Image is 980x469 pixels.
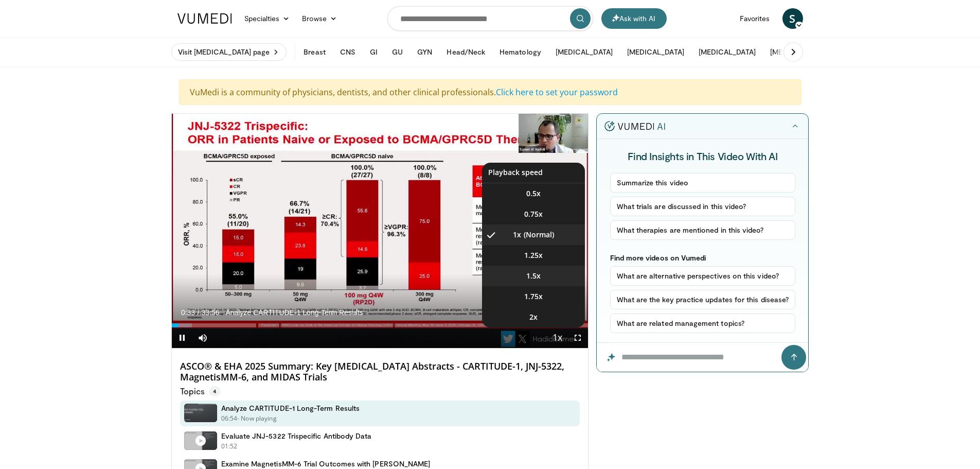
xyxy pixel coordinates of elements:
p: 01:52 [221,442,238,451]
button: GYN [411,42,438,62]
div: VuMedi is a community of physicians, dentists, and other clinical professionals. [179,79,801,105]
button: Breast [297,42,331,62]
button: Hematology [493,42,547,62]
button: What trials are discussed in this video? [610,197,796,216]
button: What therapies are mentioned in this video? [610,220,796,240]
h4: ASCO® & EHA 2025 Summary: Key [MEDICAL_DATA] Abstracts - CARTITUDE-1, JNJ-5322, MagnetisMM-6, and... [180,361,580,383]
button: Summarize this video [610,173,796,193]
button: What are the key practice updates for this disease? [610,290,796,309]
button: Pause [172,327,192,348]
button: Ask with AI [601,8,667,29]
a: S [782,8,803,29]
a: Browse [296,8,343,29]
a: Click here to set your password [496,86,618,98]
span: 0.75x [524,209,543,219]
button: CNS [334,42,362,62]
span: 1x [513,230,521,240]
h4: Examine MagnetisMM-6 Trial Outcomes with [PERSON_NAME] [221,459,431,468]
button: [MEDICAL_DATA] [549,42,619,62]
span: 1.5x [526,271,541,281]
video-js: Video Player [172,114,589,349]
button: [MEDICAL_DATA] [692,42,762,62]
input: Question for the AI [597,343,808,372]
a: Visit [MEDICAL_DATA] page [171,43,287,61]
a: Favorites [734,8,776,29]
button: What are related management topics? [610,314,796,333]
span: / [198,308,200,317]
button: Head/Neck [440,42,491,62]
span: 2x [529,312,538,322]
span: 0:33 [181,308,195,317]
div: Progress Bar [172,323,589,327]
span: Analyze CARTITUDE-1 Long-Term Results [225,308,363,317]
button: [MEDICAL_DATA] [621,42,690,62]
h4: Evaluate JNJ-5322 Trispecific Antibody Data [221,431,372,441]
a: Specialties [238,8,296,29]
span: 1.25x [524,250,543,260]
p: Find more videos on Vumedi [610,253,796,262]
span: 1.75x [524,291,543,302]
button: What are alternative perspectives on this video? [610,266,796,286]
p: Topics [180,386,221,396]
button: GI [364,42,384,62]
img: VuMedi Logo [177,13,232,24]
button: Playback Rate [547,327,567,348]
button: GU [386,42,409,62]
h4: Analyze CARTITUDE-1 Long-Term Results [221,404,360,413]
button: Fullscreen [567,327,588,348]
button: Mute [192,327,213,348]
p: - Now playing [237,414,277,423]
button: [MEDICAL_DATA] [764,42,833,62]
span: 33:56 [201,308,219,317]
input: Search topics, interventions [387,6,593,31]
span: 4 [209,386,221,396]
span: 0.5x [526,188,541,199]
p: 06:54 [221,414,238,423]
h4: Find Insights in This Video With AI [610,149,796,163]
img: vumedi-ai-logo.v2.svg [604,121,665,131]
